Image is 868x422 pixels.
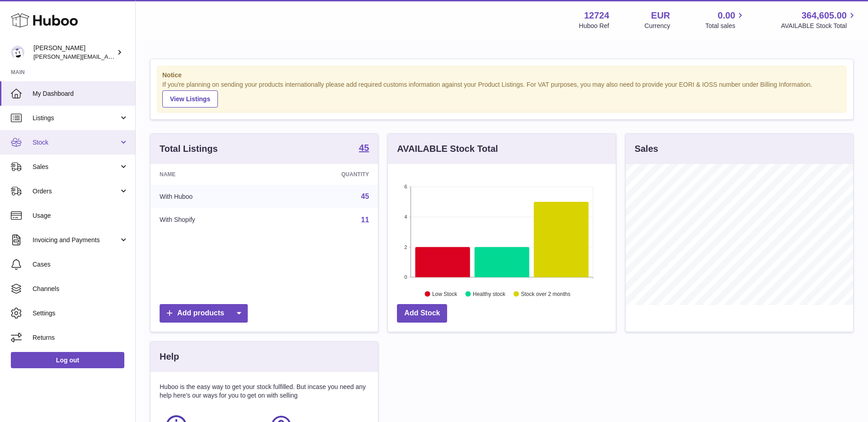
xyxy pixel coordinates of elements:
span: Invoicing and Payments [33,236,119,244]
a: 0.00 Total sales [705,9,745,30]
span: Returns [33,333,128,342]
text: 2 [405,244,407,249]
div: Huboo Ref [579,22,609,30]
a: View Listings [162,90,218,108]
th: Quantity [273,164,378,185]
span: Orders [33,187,119,196]
span: 0.00 [718,9,736,22]
span: My Dashboard [33,89,128,98]
text: Healthy stock [473,291,506,297]
text: 6 [405,184,407,189]
div: If you're planning on sending your products internationally please add required customs informati... [162,80,841,108]
span: [PERSON_NAME][EMAIL_ADDRESS][DOMAIN_NAME] [33,53,181,60]
span: Listings [33,114,119,122]
span: Cases [33,260,128,269]
a: 11 [361,216,369,224]
a: Add products [160,304,248,323]
strong: EUR [651,9,670,22]
strong: Notice [162,71,841,80]
span: Channels [33,285,128,293]
a: Add Stock [397,304,447,323]
a: 45 [359,143,369,154]
a: 364,605.00 AVAILABLE Stock Total [781,9,857,30]
span: Total sales [705,22,745,30]
text: 4 [405,214,407,220]
h3: Sales [635,143,658,155]
h3: Total Listings [160,143,218,155]
span: AVAILABLE Stock Total [781,22,857,30]
span: Settings [33,309,128,318]
td: With Huboo [151,185,273,208]
div: [PERSON_NAME] [33,44,115,61]
text: 0 [405,274,407,280]
div: Currency [645,22,670,30]
text: Low Stock [432,291,458,297]
strong: 12724 [584,9,609,22]
h3: Help [160,351,179,363]
a: Log out [11,352,124,368]
span: Sales [33,163,119,171]
p: Huboo is the easy way to get your stock fulfilled. But incase you need any help here's our ways f... [160,383,369,400]
td: With Shopify [151,208,273,232]
strong: 45 [359,143,369,152]
h3: AVAILABLE Stock Total [397,143,498,155]
th: Name [151,164,273,185]
span: Usage [33,211,128,220]
img: sebastian@ffern.co [11,46,24,59]
text: Stock over 2 months [521,291,571,297]
a: 45 [361,192,369,200]
span: 364,605.00 [802,9,847,22]
span: Stock [33,138,119,147]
